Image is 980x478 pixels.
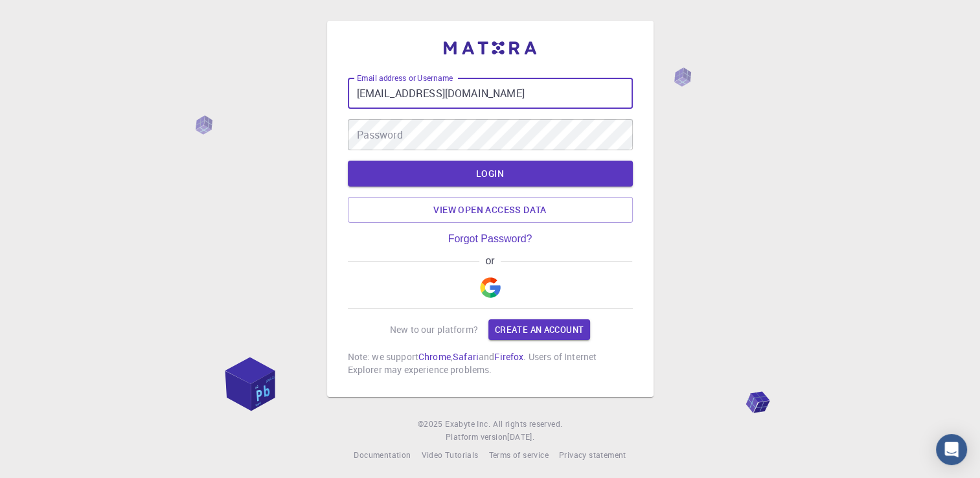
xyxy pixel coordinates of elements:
[494,350,523,363] a: Firefox
[348,350,633,376] p: Note: we support , and . Users of Internet Explorer may experience problems.
[445,418,490,431] a: Exabyte Inc.
[507,431,534,444] a: [DATE].
[348,161,633,187] button: LOGIN
[488,449,548,462] a: Terms of service
[445,418,490,429] span: Exabyte Inc.
[493,418,562,431] span: All rights reserved.
[448,233,532,245] a: Forgot Password?
[479,255,501,267] span: or
[421,449,478,462] a: Video Tutorials
[354,449,411,462] a: Documentation
[357,73,453,84] label: Email address or Username
[390,323,478,336] p: New to our platform?
[418,350,451,363] a: Chrome
[348,197,633,223] a: View open access data
[559,450,626,460] span: Privacy statement
[446,431,507,444] span: Platform version
[936,434,967,465] div: Open Intercom Messenger
[488,450,548,460] span: Terms of service
[418,418,445,431] span: © 2025
[559,449,626,462] a: Privacy statement
[453,350,479,363] a: Safari
[421,450,478,460] span: Video Tutorials
[488,319,590,340] a: Create an account
[480,277,501,298] img: Google
[354,450,411,460] span: Documentation
[507,431,534,442] span: [DATE] .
